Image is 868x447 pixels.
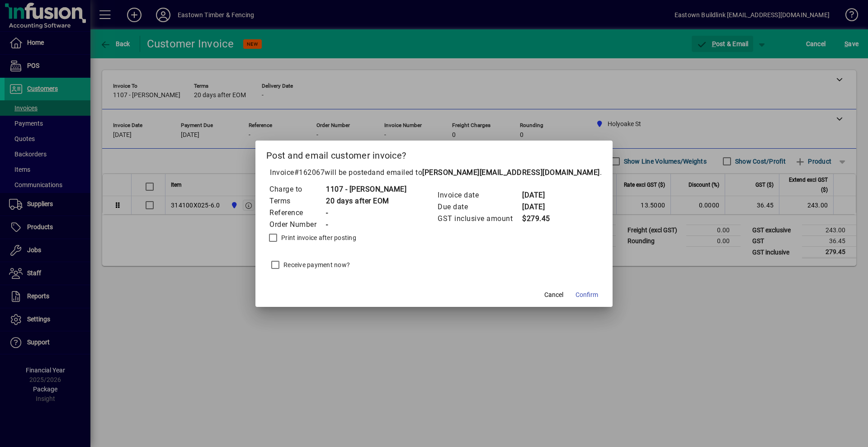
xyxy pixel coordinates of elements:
[372,168,600,177] span: and emailed to
[576,290,598,300] span: Confirm
[269,195,325,207] td: Terms
[255,141,613,167] h2: Post and email customer invoice?
[325,184,406,195] td: 1107 - [PERSON_NAME]
[325,195,406,207] td: 20 days after EOM
[269,207,325,219] td: Reference
[522,189,558,201] td: [DATE]
[544,290,563,300] span: Cancel
[437,201,522,213] td: Due date
[269,219,325,231] td: Order Number
[572,287,602,303] button: Confirm
[266,167,602,178] p: Invoice will be posted .
[282,260,350,269] label: Receive payment now?
[325,219,406,231] td: -
[522,201,558,213] td: [DATE]
[437,213,522,225] td: GST inclusive amount
[269,184,325,195] td: Charge to
[279,233,356,242] label: Print invoice after posting
[422,168,600,177] b: [PERSON_NAME][EMAIL_ADDRESS][DOMAIN_NAME]
[325,207,406,219] td: -
[522,213,558,225] td: $279.45
[539,287,568,303] button: Cancel
[294,168,325,177] span: #162067
[437,189,522,201] td: Invoice date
